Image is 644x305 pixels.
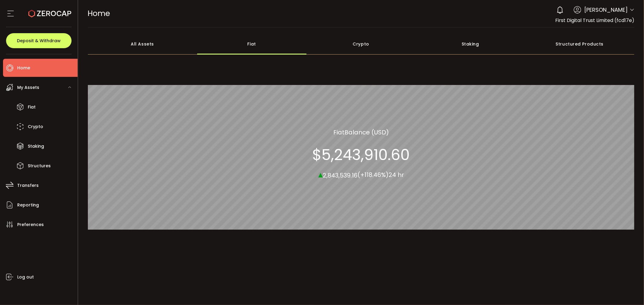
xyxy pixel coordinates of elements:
div: Fiat [197,33,306,55]
span: Home [88,8,110,19]
button: Deposit & Withdraw [6,33,72,48]
div: Staking [416,33,525,55]
span: 2,843,539.16 [323,171,357,180]
span: Deposit & Withdraw [17,39,61,43]
span: Structures [28,162,51,170]
div: Structured Products [525,33,634,55]
span: (+118.46%) [357,171,389,179]
span: Transfers [17,181,39,190]
span: Preferences [17,220,44,229]
span: Staking [28,142,44,151]
section: $5,243,910.60 [312,146,410,164]
span: [PERSON_NAME] [584,6,628,14]
span: Log out [17,273,34,281]
span: ▴ [318,168,323,181]
div: Crypto [306,33,416,55]
span: Fiat [28,103,36,112]
span: Fiat [333,128,344,137]
span: 24 hr [389,171,404,179]
span: First Digital Trust Limited (fcd17e) [555,17,634,24]
div: All Assets [88,33,197,55]
span: Crypto [28,122,43,131]
section: Balance (USD) [333,128,389,137]
span: My Assets [17,83,39,92]
span: Reporting [17,201,39,209]
span: Home [17,64,30,72]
